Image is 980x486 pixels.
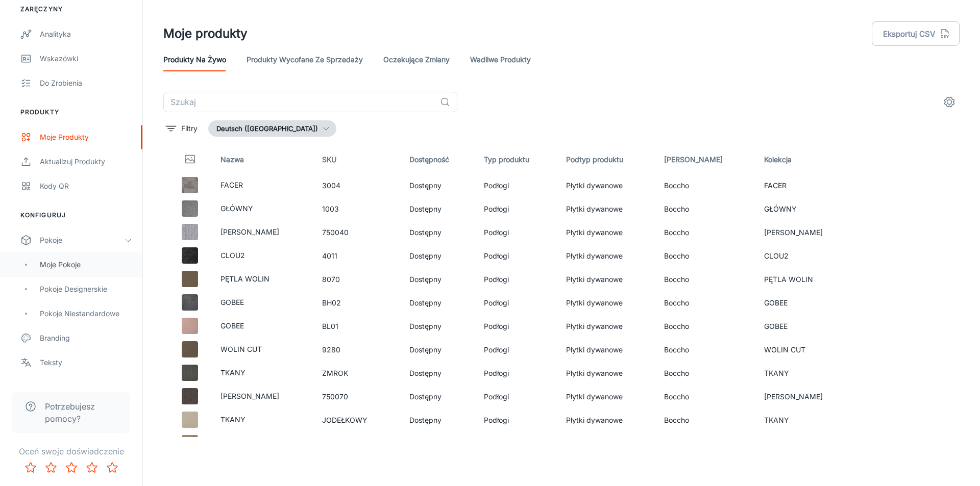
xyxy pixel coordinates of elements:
a: GOBEE [220,321,244,330]
font: Produkty wycofane ze sprzedaży [247,55,363,64]
font: Potrzebujesz pomocy? [45,401,95,424]
font: Do zrobienia [40,79,82,87]
font: Dostępny [409,416,442,424]
a: [PERSON_NAME] [220,392,279,400]
font: Aktualizuj produkty [40,157,105,166]
font: Pokoje [40,236,62,244]
font: GOBEE [220,298,244,306]
font: Moje produkty [40,133,89,141]
font: Boccho [664,345,689,354]
font: 4011 [322,251,337,260]
font: Płytki dywanowe [566,181,623,190]
font: Podłogi [484,345,509,354]
a: FACER [220,181,243,189]
font: Dostępny [409,322,442,330]
font: GOBEE [764,298,788,307]
button: Oceń 5 gwiazdek [102,457,122,478]
a: CLOU2 [220,251,245,260]
font: Boccho [664,181,689,190]
font: Podłogi [484,181,509,190]
font: Podłogi [484,228,509,237]
font: Podłogi [484,275,509,284]
button: Oceń 1 gwiazdkę [20,457,41,478]
font: Filtry [181,124,198,133]
font: Pokoje designerskie [40,285,107,293]
font: Dostępny [409,228,442,237]
font: 9280 [322,345,340,354]
font: Płytki dywanowe [566,322,623,330]
font: Teksty [40,358,62,367]
font: PĘTLA WOLIN [220,274,269,283]
font: Boccho [664,392,689,401]
font: PĘTLA WOLIN [764,275,813,284]
font: JODEŁKOWY [322,416,367,424]
font: TKANY [220,368,246,377]
font: Oceń swoje doświadczenie [19,446,124,456]
button: filtr [163,120,200,137]
font: TKANY [764,369,789,377]
font: Płytki dywanowe [566,204,623,213]
input: Szukaj [163,92,436,112]
font: Kody QR [40,182,69,190]
button: Oceń 3 gwiazdki [61,457,82,478]
font: Podłogi [484,322,509,330]
font: GOBEE [764,322,788,330]
a: WOLIN CUT [220,345,262,353]
font: Branding [40,334,70,342]
font: Dostępny [409,181,442,190]
font: Podłogi [484,298,509,307]
font: Podtyp produktu [566,155,623,164]
font: Boccho [664,322,689,330]
button: Oceń 2 gwiazdki [41,457,61,478]
font: Płytki dywanowe [566,298,623,307]
font: Dostępny [409,204,442,213]
font: 750070 [322,392,348,401]
font: Boccho [664,228,689,237]
font: Oczekujące zmiany [383,55,450,64]
font: Podłogi [484,416,509,424]
font: Płytki dywanowe [566,251,623,260]
font: Boccho [664,251,689,260]
button: Eksportuj CSV [872,21,960,46]
font: Wadliwe produkty [470,55,531,64]
font: Płytki dywanowe [566,345,623,354]
font: Eksportuj CSV [883,29,935,39]
a: GŁÓWNY [220,204,253,213]
font: Moje pokoje [40,260,81,269]
font: SKU [322,155,336,164]
font: Dostępny [409,369,442,377]
font: Dostępny [409,275,442,284]
font: 1003 [322,204,339,213]
font: Kolekcja [764,155,792,164]
font: Płytki dywanowe [566,416,623,424]
font: ZMROK [322,369,348,377]
font: Produkty [20,108,59,116]
font: Płytki dywanowe [566,275,623,284]
font: Boccho [664,298,689,307]
font: BL01 [322,322,338,330]
font: Dostępny [409,298,442,307]
font: Deutsch ([GEOGRAPHIC_DATA]) [216,124,318,133]
font: TKANY [764,416,789,424]
font: Płytki dywanowe [566,369,623,377]
font: [PERSON_NAME] [764,392,823,401]
font: Dostępny [409,251,442,260]
font: Pokoje niestandardowe [40,309,119,318]
font: Boccho [664,369,689,377]
font: 3004 [322,181,340,190]
font: BH02 [322,298,341,307]
font: Analityka [40,30,71,38]
font: Dostępność [409,155,449,164]
button: ustawienia [939,92,960,112]
font: Produkty na żywo [163,55,226,64]
font: CLOU2 [764,251,789,260]
button: Oceń 4 gwiazdki [82,457,102,478]
svg: Zwięzły [184,153,196,165]
font: Płytki dywanowe [566,392,623,401]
